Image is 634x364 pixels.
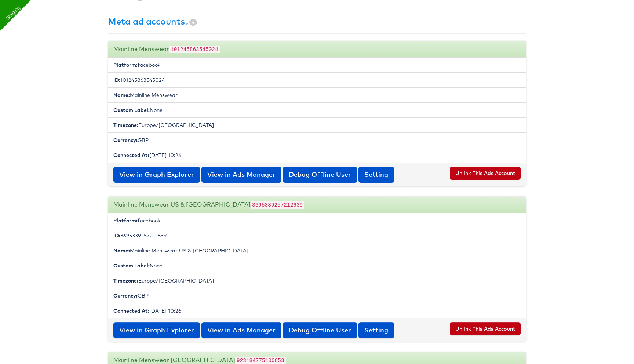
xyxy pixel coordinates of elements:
[283,322,357,338] a: Debug Offline User
[108,213,526,228] li: facebook
[108,72,526,88] li: 101245863545024
[108,117,526,133] li: Europe/[GEOGRAPHIC_DATA]
[108,288,526,303] li: GBP
[201,167,281,183] a: View in Ads Manager
[108,228,526,243] li: 3695339257212639
[358,322,394,338] button: Setting
[113,247,130,254] b: Name:
[113,232,120,239] b: ID:
[113,262,150,269] b: Custom Label:
[113,92,130,98] b: Name:
[113,322,200,338] a: View in Graph Explorer
[108,273,526,288] li: Europe/[GEOGRAPHIC_DATA]
[201,322,281,338] a: View in Ads Manager
[189,19,197,26] span: 4
[283,167,357,183] a: Debug Offline User
[113,292,138,299] b: Currency:
[108,41,526,58] div: Mainline Menswear
[358,167,394,183] button: Setting
[450,167,521,180] button: Unlink This Ads Account
[108,303,526,318] li: [DATE] 10:26
[113,107,150,113] b: Custom Label:
[113,152,149,159] b: Connected At:
[251,201,304,209] code: 3695339257212639
[108,258,526,273] li: None
[108,197,526,213] div: Mainline Menswear US & [GEOGRAPHIC_DATA]
[108,58,526,73] li: facebook
[113,217,138,224] b: Platform:
[113,62,138,68] b: Platform:
[108,243,526,258] li: Mainline Menswear US & [GEOGRAPHIC_DATA]
[108,132,526,148] li: GBP
[113,122,138,128] b: Timezone:
[108,17,526,26] h3: ↓
[108,102,526,118] li: None
[113,307,149,314] b: Connected At:
[113,137,138,143] b: Currency:
[450,322,521,335] button: Unlink This Ads Account
[113,277,138,284] b: Timezone:
[108,16,185,27] a: Meta ad accounts
[113,77,120,83] b: ID:
[169,46,220,53] code: 101245863545024
[113,167,200,183] a: View in Graph Explorer
[108,148,526,163] li: [DATE] 10:26
[108,87,526,103] li: Mainline Menswear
